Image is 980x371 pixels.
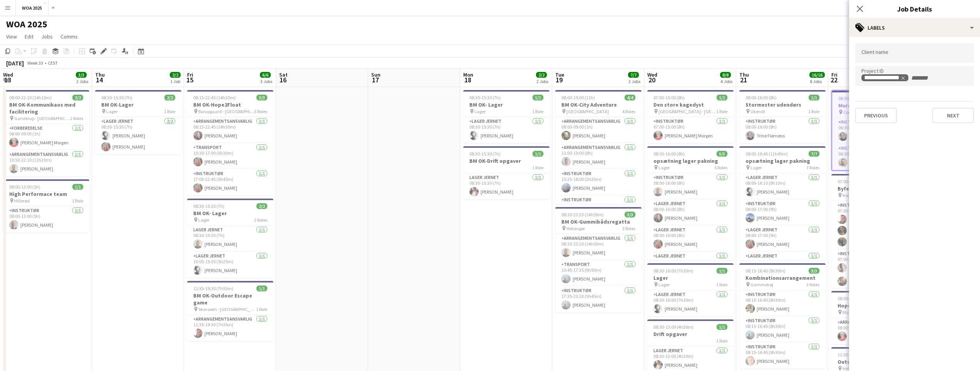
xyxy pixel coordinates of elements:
[187,169,273,196] app-card-role: Instruktør1/117:00-22:45 (5h45m)[PERSON_NAME]
[533,95,543,100] span: 1/1
[739,226,826,252] app-card-role: Lager Jernet1/108:00-17:00 (9h)[PERSON_NAME]
[653,95,685,100] span: 07:00-15:00 (8h)
[474,109,486,114] span: Lager
[25,60,45,66] span: Week 33
[808,109,819,114] span: 1 Role
[809,72,825,78] span: 16/16
[38,32,56,42] a: Jobs
[2,75,13,84] span: 13
[555,218,642,225] h3: BM OK-Gummibådsregatta
[714,165,727,170] span: 5 Roles
[745,151,788,157] span: 08:00-19:45 (11h45m)
[745,268,786,274] span: 08:15-16:45 (8h30m)
[187,252,273,278] app-card-role: Lager Jernet1/110:05-15:30 (5h25m)[PERSON_NAME]
[256,95,267,100] span: 3/3
[187,143,273,169] app-card-role: Transport1/110:30-17:00 (6h30m)[PERSON_NAME]
[849,4,980,14] h3: Job Details
[3,179,89,232] app-job-card: 08:00-13:00 (5h)1/1High Performace team Hillerød1 RoleInstruktør1/108:00-13:00 (5h)[PERSON_NAME]
[536,72,547,78] span: 2/2
[187,101,273,108] h3: BM OK-Hope2Float
[739,146,826,260] app-job-card: 08:00-19:45 (11h45m)7/7opsætning lager pakning Lager7 RolesLager Jernet1/108:00-16:10 (8h10m)[PER...
[555,260,642,286] app-card-role: Transport1/110:45-17:35 (6h50m)[PERSON_NAME]
[658,109,716,114] span: [GEOGRAPHIC_DATA] - [GEOGRAPHIC_DATA]
[561,95,595,100] span: 08:00-19:00 (11h)
[72,184,83,190] span: 1/1
[14,198,30,204] span: Hillerød
[256,306,267,312] span: 1 Role
[463,71,473,78] span: Mon
[843,309,877,315] span: Marielyst - Falster
[198,217,209,223] span: Lager
[910,75,943,82] input: + Label
[561,212,604,217] span: 08:30-23:20 (14h50m)
[279,71,288,78] span: Sat
[60,33,78,40] span: Comms
[463,146,549,199] app-job-card: 08:30-15:30 (7h)1/1BM OK-Drift opgaver1 RoleLager Jernet1/108:30-15:30 (7h)[PERSON_NAME]
[750,165,762,170] span: Lager
[831,291,918,344] app-job-card: 08:00-21:00 (13h)1/1Hope2Float Marielyst - Falster1 RoleArrangementsansvarlig1/108:00-21:00 (13h)...
[861,50,968,57] input: Type to search client labels...
[832,102,917,109] h3: Murder Investigation
[463,101,549,108] h3: BM OK- Lager
[469,151,501,157] span: 08:30-15:30 (7h)
[555,71,564,78] span: Tue
[831,302,918,309] h3: Hope2Float
[831,174,918,288] app-job-card: 07:00-20:00 (13h)23/30Byfest Kolding18 RolesInstruktør3/307:00-20:00 (13h)[PERSON_NAME][PERSON_NA...
[647,90,734,143] app-job-card: 07:00-15:00 (8h)1/1Den store kagedyst [GEOGRAPHIC_DATA] - [GEOGRAPHIC_DATA]1 RoleInstruktør1/107:...
[370,75,380,84] span: 17
[810,79,824,84] div: 8 Jobs
[469,95,501,100] span: 08:30-15:30 (7h)
[717,95,727,100] span: 1/1
[3,206,89,232] app-card-role: Instruktør1/108:00-13:00 (5h)[PERSON_NAME]
[838,179,871,184] span: 07:00-20:00 (13h)
[625,212,635,217] span: 3/3
[838,296,871,301] span: 08:00-21:00 (13h)
[647,252,734,278] app-card-role: Lager Jernet1/108:00-16:00 (8h)
[831,71,838,78] span: Fri
[260,72,271,78] span: 6/6
[622,226,635,231] span: 3 Roles
[647,117,734,143] app-card-role: Instruktør1/107:00-15:00 (8h)[PERSON_NAME] Morgen
[256,203,267,209] span: 2/2
[625,95,635,100] span: 4/4
[932,108,974,123] button: Next
[739,71,749,78] span: Thu
[463,117,549,143] app-card-role: Lager Jernet1/108:30-15:30 (7h)[PERSON_NAME]
[6,33,17,40] span: View
[809,151,819,157] span: 7/7
[187,71,193,78] span: Fri
[532,109,543,114] span: 1 Role
[750,109,765,114] span: Ukendt
[647,263,734,316] app-job-card: 08:30-16:00 (7h30m)1/1Lager Lager1 RoleLager Jernet1/108:30-16:00 (7h30m)[PERSON_NAME]
[170,79,180,84] div: 1 Job
[739,173,826,199] app-card-role: Lager Jernet1/108:00-16:10 (8h10m)[PERSON_NAME]
[463,90,549,143] app-job-card: 08:30-15:30 (7h)1/1BM OK- Lager Lager1 RoleLager Jernet1/108:30-15:30 (7h)[PERSON_NAME]
[70,115,83,121] span: 2 Roles
[900,75,906,81] delete-icon: Remove tag
[193,203,224,209] span: 08:30-15:30 (7h)
[838,95,869,101] span: 06:30-13:30 (7h)
[278,75,288,84] span: 16
[653,151,685,157] span: 08:00-16:00 (8h)
[647,199,734,226] app-card-role: Lager Jernet1/108:00-16:00 (8h)[PERSON_NAME]
[831,318,918,344] app-card-role: Arrangementsansvarlig1/108:00-21:00 (13h)[PERSON_NAME] Morgen
[647,274,734,281] h3: Lager
[832,144,917,170] app-card-role: Instruktør1/106:30-13:30 (7h)[PERSON_NAME]
[653,268,694,274] span: 08:30-16:00 (7h30m)
[72,198,83,204] span: 1 Role
[720,72,731,78] span: 8/8
[3,101,89,115] h3: BM OK-Kommunikaos med facilitering
[76,72,87,78] span: 3/3
[739,343,826,369] app-card-role: Instruktør1/108:15-16:45 (8h30m)[PERSON_NAME]
[739,199,826,226] app-card-role: Instruktør1/108:00-17:00 (9h)[PERSON_NAME]
[831,249,918,300] app-card-role: Instruktør3/307:00-20:00 (13h)[PERSON_NAME] Have [PERSON_NAME][PERSON_NAME]
[25,33,34,40] span: Edit
[555,101,642,108] h3: BM OK-City Adventure
[566,109,609,114] span: [GEOGRAPHIC_DATA]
